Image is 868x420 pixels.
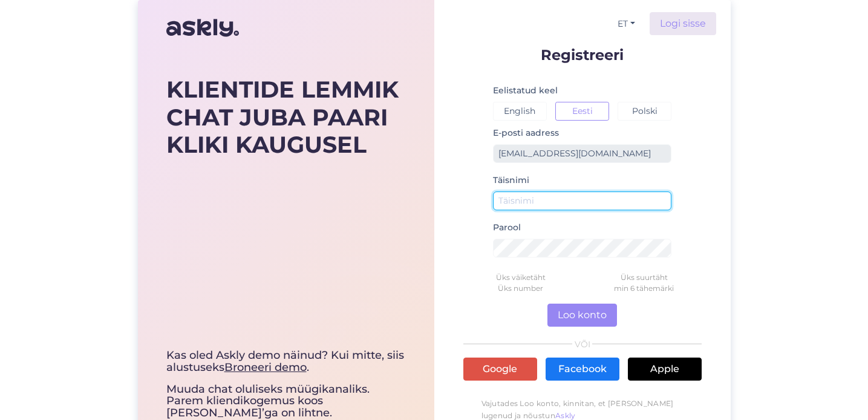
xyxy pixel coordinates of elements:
[166,350,406,374] div: Kas oled Askly demo näinud? Kui mitte, siis alustuseks .
[224,361,307,374] a: Broneeri demo
[493,102,547,121] button: English
[463,358,537,381] a: Google
[493,84,558,97] label: Eelistatud keel
[493,174,529,187] label: Täisnimi
[459,283,582,294] div: Üks number
[582,283,706,294] div: min 6 tähemärki
[493,127,559,139] label: E-posti aadress
[613,15,640,33] button: ET
[555,102,609,121] button: Eesti
[463,47,702,62] p: Registreeri
[547,304,617,327] button: Loo konto
[166,13,239,42] img: Askly
[628,358,702,381] a: Apple
[650,12,716,35] a: Logi sisse
[493,192,672,210] input: Täisnimi
[546,358,619,381] a: Facebook
[572,340,592,348] span: VÕI
[166,76,406,159] div: KLIENTIDE LEMMIK CHAT JUBA PAARI KLIKI KAUGUSEL
[618,102,671,121] button: Polski
[582,272,706,283] div: Üks suurtäht
[166,350,406,419] div: Muuda chat oluliseks müügikanaliks. Parem kliendikogemus koos [PERSON_NAME]’ga on lihtne.
[493,144,672,163] input: Sisesta e-posti aadress
[493,221,521,234] label: Parool
[459,272,582,283] div: Üks väiketäht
